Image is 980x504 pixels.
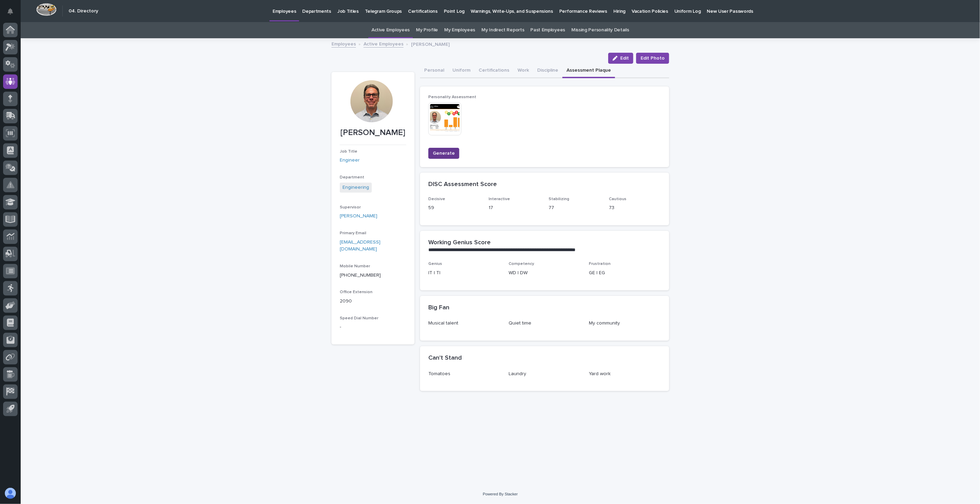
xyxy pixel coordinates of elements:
[481,22,524,38] a: My Indirect Reports
[444,22,475,38] a: My Employees
[428,204,480,212] p: 59
[589,370,661,378] p: Yard work
[483,492,518,496] a: Powered By Stacker
[533,64,562,78] button: Discipline
[69,8,98,14] h2: 04. Directory
[428,148,459,159] button: Generate
[433,150,455,157] span: Generate
[531,22,565,38] a: Past Employees
[420,64,448,78] button: Personal
[428,354,462,362] h2: Can't Stand
[340,316,378,320] span: Speed Dial Number
[340,240,380,252] a: [EMAIL_ADDRESS][DOMAIN_NAME]
[513,64,533,78] button: Work
[340,150,357,154] span: Job Title
[340,205,361,209] span: Supervisor
[9,8,18,19] div: Notifications
[3,4,18,19] button: Notifications
[609,197,626,201] span: Cautious
[428,320,500,327] p: Musical talent
[509,320,581,327] p: Quiet time
[340,213,377,220] a: [PERSON_NAME]
[340,323,406,331] p: -
[428,197,445,201] span: Decisive
[364,40,404,48] a: Active Employees
[549,204,601,212] p: 77
[428,269,500,277] p: IT | TI
[343,184,369,191] a: Engineering
[428,262,442,266] span: Genius
[608,53,633,64] button: Edit
[416,22,438,38] a: My Profile
[371,22,410,38] a: Active Employees
[340,273,381,278] a: [PHONE_NUMBER]
[3,486,18,501] button: users-avatar
[474,64,513,78] button: Certifications
[340,157,360,164] a: Engineer
[428,181,497,188] h2: DISC Assessment Score
[36,3,57,16] img: Workspace Logo
[340,231,366,235] span: Primary Email
[428,239,491,247] h2: Working Genius Score
[340,264,370,268] span: Mobile Number
[589,262,611,266] span: Frustration
[620,56,629,61] span: Edit
[428,304,449,312] h2: Big Fan
[562,64,615,78] button: Assessment Plaque
[636,53,669,64] button: Edit Photo
[589,269,661,277] p: GE | EG
[509,262,534,266] span: Competency
[340,175,364,179] span: Department
[609,204,661,212] p: 73
[340,128,406,138] p: [PERSON_NAME]
[489,197,510,201] span: Interactive
[571,22,629,38] a: Missing Personality Details
[641,55,665,62] span: Edit Photo
[428,370,500,378] p: Tomatoes
[509,269,581,277] p: WD | DW
[489,204,541,212] p: 17
[428,95,476,99] span: Personality Assessment
[411,40,450,48] p: [PERSON_NAME]
[589,320,661,327] p: My community
[340,298,406,305] p: 2090
[549,197,570,201] span: Stabilizing
[448,64,474,78] button: Uniform
[340,290,372,294] span: Office Extension
[331,40,356,48] a: Employees
[509,370,581,378] p: Laundry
